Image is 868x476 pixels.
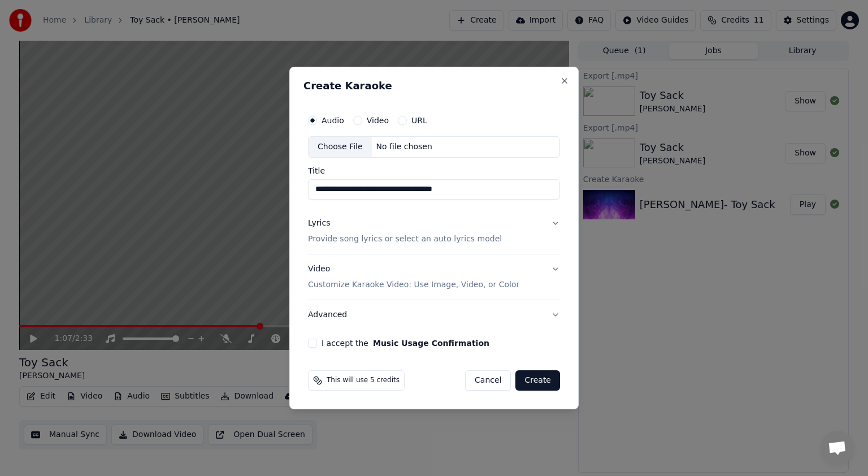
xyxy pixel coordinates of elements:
[308,167,560,175] label: Title
[327,376,400,385] span: This will use 5 credits
[308,279,519,291] p: Customize Karaoke Video: Use Image, Video, or Color
[308,263,519,291] div: Video
[308,218,330,229] div: Lyrics
[367,116,389,124] label: Video
[308,254,560,300] button: VideoCustomize Karaoke Video: Use Image, Video, or Color
[322,116,344,124] label: Audio
[372,141,437,153] div: No file chosen
[308,300,560,330] button: Advanced
[309,137,372,157] div: Choose File
[465,370,511,391] button: Cancel
[308,209,560,254] button: LyricsProvide song lyrics or select an auto lyrics model
[373,339,489,347] button: I accept the
[303,81,565,91] h2: Create Karaoke
[322,339,489,347] label: I accept the
[515,370,560,391] button: Create
[411,116,427,124] label: URL
[308,233,502,245] p: Provide song lyrics or select an auto lyrics model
